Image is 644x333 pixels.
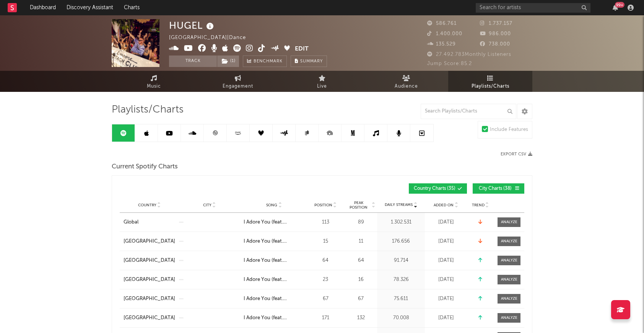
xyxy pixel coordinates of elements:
span: Audience [395,82,418,91]
div: 132 [346,314,375,322]
span: 135.529 [427,42,456,47]
span: Live [317,82,327,91]
div: [DATE] [427,238,465,245]
span: Music [147,82,161,91]
div: [DATE] [427,295,465,303]
a: [GEOGRAPHIC_DATA] [124,314,175,322]
a: I Adore You (feat. [GEOGRAPHIC_DATA]) [244,219,304,226]
button: Summary [291,55,327,67]
div: 64 [346,257,375,264]
div: [DATE] [427,276,465,284]
button: (1) [217,55,239,67]
span: Country Charts ( 35 ) [414,186,455,191]
a: Audience [364,71,448,92]
div: 23 [308,276,343,284]
a: [GEOGRAPHIC_DATA] [124,276,175,284]
span: 1.400.000 [427,31,462,36]
div: 176.656 [379,238,423,245]
div: 91.714 [379,257,423,264]
div: 1.302.531 [379,219,423,226]
span: 586.761 [427,21,457,26]
span: Playlists/Charts [112,105,184,114]
a: I Adore You (feat. [GEOGRAPHIC_DATA]) [244,314,304,322]
div: [DATE] [427,257,465,264]
a: I Adore You (feat. [GEOGRAPHIC_DATA]) [244,295,304,303]
div: [DATE] [427,219,465,226]
span: City [203,203,211,207]
span: ( 1 ) [217,55,239,67]
div: HUGEL [169,19,216,32]
a: [GEOGRAPHIC_DATA] [124,257,175,264]
div: Global [124,219,138,226]
span: 1.737.157 [480,21,512,26]
div: 78.326 [379,276,423,284]
span: Position [314,203,332,207]
a: I Adore You (feat. [GEOGRAPHIC_DATA]) [244,238,304,245]
a: Music [112,71,196,92]
a: Live [280,71,364,92]
div: 64 [308,257,343,264]
span: 27.492.783 Monthly Listeners [427,52,511,57]
button: Edit [295,44,309,54]
span: Peak Position [346,201,371,210]
div: 171 [308,314,343,322]
a: Benchmark [243,55,287,67]
button: City Charts(38) [473,183,524,194]
div: 75.611 [379,295,423,303]
span: Added On [434,203,454,207]
span: Engagement [223,82,253,91]
span: Current Spotify Charts [112,162,178,171]
span: Playlists/Charts [472,82,509,91]
a: [GEOGRAPHIC_DATA] [124,238,175,245]
button: 99+ [613,5,618,11]
span: Trend [472,203,485,207]
span: Benchmark [254,57,283,66]
a: I Adore You (feat. [GEOGRAPHIC_DATA]) [244,257,304,264]
div: 15 [308,238,343,245]
div: Include Features [490,125,528,134]
div: 89 [346,219,375,226]
span: Jump Score: 85.2 [427,61,472,66]
a: [GEOGRAPHIC_DATA] [124,295,175,303]
a: Engagement [196,71,280,92]
div: 16 [346,276,375,284]
div: 11 [346,238,375,245]
div: 113 [308,219,343,226]
button: Export CSV [501,152,532,157]
a: I Adore You (feat. [GEOGRAPHIC_DATA]) [244,276,304,284]
span: 986.000 [480,31,511,36]
a: Playlists/Charts [448,71,532,92]
button: Track [169,55,217,67]
input: Search for artists [476,3,590,13]
div: 67 [308,295,343,303]
div: 99 + [615,2,624,8]
div: [DATE] [427,314,465,322]
span: Daily Streams [385,202,413,208]
button: Country Charts(35) [409,183,467,194]
a: Global [124,219,175,226]
div: 70.008 [379,314,423,322]
div: 67 [346,295,375,303]
div: [GEOGRAPHIC_DATA] | Dance [169,33,255,42]
span: Summary [300,59,323,64]
input: Search Playlists/Charts [421,104,516,119]
span: City Charts ( 38 ) [478,186,513,191]
span: Country [138,203,156,207]
span: Song [266,203,277,207]
span: 738.000 [480,42,510,47]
